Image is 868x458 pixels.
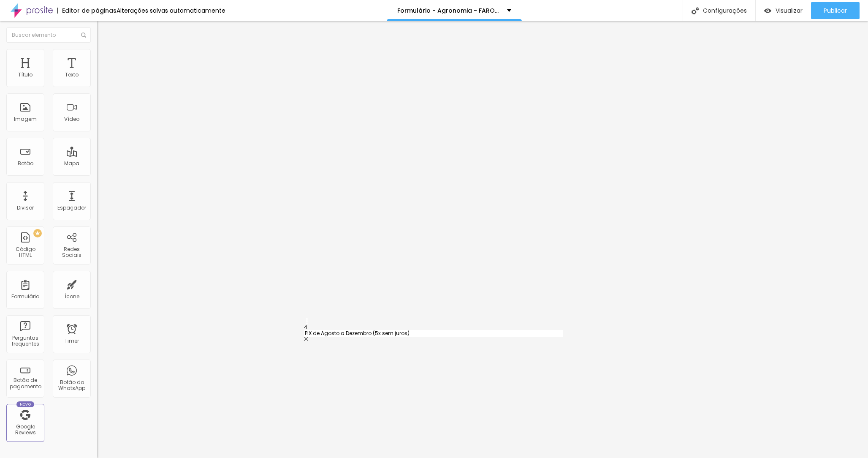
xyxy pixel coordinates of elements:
div: Vídeo [64,116,79,122]
div: Google Reviews [8,424,42,436]
div: Editor de páginas [57,8,117,14]
div: Formulário [11,294,39,300]
div: Texto [65,72,79,78]
div: Botão [18,161,33,166]
div: Imagem [14,116,37,122]
div: Ícone [65,294,79,300]
div: Botão de pagamento [8,377,42,390]
img: view-1.svg [764,7,771,14]
span: Visualizar [776,7,803,14]
p: Formulário - Agronomia - FARON - 2025 [397,8,501,14]
div: Timer [65,338,79,344]
div: Novo [16,401,35,407]
div: Mapa [64,161,79,166]
button: Visualizar [756,2,811,19]
iframe: Editor [97,21,868,458]
div: Alterações salvas automaticamente [117,8,225,14]
button: Publicar [811,2,860,19]
div: Perguntas frequentes [8,335,42,347]
div: Botão do WhatsApp [55,379,88,392]
div: Código HTML [8,246,42,259]
span: Publicar [824,7,847,14]
div: Título [18,72,33,78]
img: Icone [81,33,86,38]
div: Divisor [17,205,34,211]
input: Buscar elemento [6,27,91,43]
div: Redes Sociais [55,246,88,259]
div: Espaçador [57,205,86,211]
img: Icone [692,7,699,14]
